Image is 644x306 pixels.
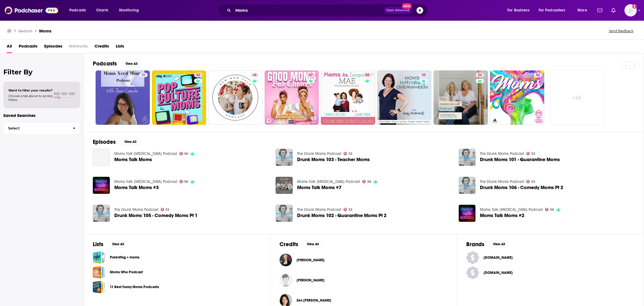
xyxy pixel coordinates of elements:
a: ListsView All [93,241,128,248]
span: [DOMAIN_NAME] [484,255,517,260]
img: Podchaser - Follow, Share and Rate Podcasts [4,5,58,16]
span: Logged in as LindaBurns [624,4,637,17]
a: Credits [94,42,109,53]
span: Drunk Moms 106 - Comedy Moms Pt 2 [480,185,563,190]
span: 56 [184,152,188,155]
a: 52 [526,152,535,155]
a: Charts [93,6,112,15]
a: The Drunk Moms Podcast [114,207,158,212]
span: For Business [507,6,529,14]
button: View All [108,241,128,248]
span: More [577,6,587,14]
a: 55 [420,73,428,77]
span: Zen [PERSON_NAME] [297,298,331,303]
a: Moms Talk Autism Podcast [114,179,177,184]
a: Moms Who Podcast [93,266,105,279]
span: Charts [96,6,108,14]
span: Select [4,126,68,130]
span: 56 [550,208,554,211]
span: 55 [422,72,426,78]
span: Drunk Moms 103 - Teacher Moms [297,157,370,162]
a: Show notifications dropdown [609,6,618,15]
a: 56 [534,73,542,77]
img: Allison Venditti [280,274,292,286]
a: 62 [152,70,206,125]
img: Moms Talk Moms #7 [276,177,293,194]
button: Send feedback [607,29,635,33]
a: [DOMAIN_NAME] [466,251,635,264]
a: +8k [550,70,604,125]
span: Drunk Moms 102 - Quarantine Moms Pt 2 [297,213,387,218]
a: 58 [321,70,375,125]
a: 30 [139,73,148,77]
span: 30 [141,72,145,78]
a: Parenting + moms [93,251,105,264]
h3: Search [18,28,32,34]
button: Select [3,122,80,135]
h2: Lists [93,241,103,248]
span: New [402,3,412,9]
a: Moms Who Podcast [110,269,143,275]
button: open menu [65,6,93,15]
a: Moms Talk Autism Podcast [114,151,177,156]
a: Moms Talk Moms #2 [480,213,524,218]
button: View All [489,241,509,248]
a: Zen Honeycutt [297,298,331,303]
button: View All [121,60,141,67]
div: Search podcasts, credits, & more... [223,4,433,17]
a: PodcastsView All [93,60,141,67]
button: open menu [503,6,536,15]
img: Taylor Momsen [280,254,292,266]
img: User Profile [624,4,637,17]
a: Drunk Moms 105 - Comedy Moms Pt 1 [93,205,110,222]
span: Open Advanced [386,9,409,12]
span: 52 [349,208,352,211]
img: Moms Talk Moms #3 [93,177,110,194]
a: 52 [526,180,535,183]
a: 58 [363,73,371,77]
a: Drunk Moms 106 - Comedy Moms Pt 2 [459,177,476,194]
span: 67 [309,72,313,78]
a: 54 [476,73,484,77]
span: Choose a tab above to access filters. [8,94,53,102]
button: Show profile menu [624,4,637,17]
span: Want to filter your results? [8,88,53,92]
input: Search podcasts, credits, & more... [233,6,384,15]
a: 48 [250,73,259,77]
img: Drunk Moms 101 - Quarantine Moms [459,149,476,166]
a: Show notifications dropdown [595,6,605,15]
a: 56 [362,180,371,183]
a: 67 [265,70,319,125]
a: Lists [116,42,124,53]
a: 52 [344,152,352,155]
a: 56 [179,152,188,155]
a: The Drunk Moms Podcast [480,179,524,184]
button: Allison VendittiAllison Venditti [280,271,448,289]
h2: Podcasts [93,60,117,67]
a: Podcasts [19,42,37,53]
a: 54 [434,70,488,125]
svg: Add a profile image [632,4,637,9]
span: [DOMAIN_NAME] [484,270,517,275]
span: 52 [531,180,535,183]
h2: Brands [466,241,484,248]
span: 52 [165,208,169,211]
a: 56 [490,70,544,125]
span: All [7,42,12,53]
img: Moms Talk Moms #2 [459,205,476,222]
span: Podcasts [69,6,86,14]
img: Drunk Moms 102 - Quarantine Moms Pt 2 [276,205,293,222]
a: Drunk Moms 101 - Quarantine Moms [480,157,560,162]
a: [DOMAIN_NAME] [466,266,635,279]
a: The Drunk Moms Podcast [297,151,341,156]
button: Open AdvancedNew [384,7,412,14]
